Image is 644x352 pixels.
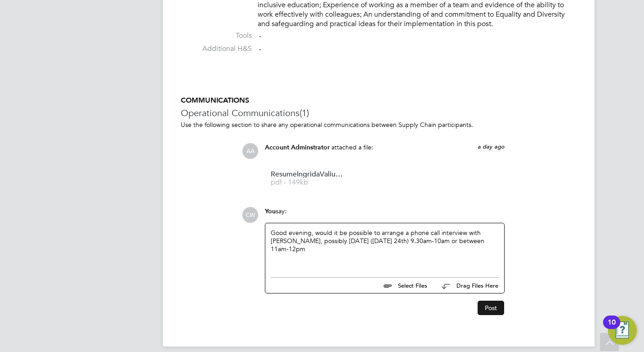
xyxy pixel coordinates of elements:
[331,143,373,151] span: attached a file:
[242,207,258,223] span: CW
[271,171,343,186] a: ResumeIngridaValiukiene pdf - 149kb
[478,143,505,150] span: a day ago
[181,96,577,105] h5: COMMUNICATIONS
[300,107,309,119] span: (1)
[271,179,343,186] span: pdf - 149kb
[259,45,261,54] span: -
[181,31,252,41] label: Tools
[181,107,577,119] h3: Operational Communications
[271,171,343,178] span: ResumeIngridaValiukiene
[265,208,276,215] span: You
[271,229,499,267] div: Good evening, would it be possible to arrange a phone call interview with [PERSON_NAME], possibly...
[181,121,577,129] p: Use the following section to share any operational communications between Supply Chain participants.
[608,322,616,334] div: 10
[478,301,504,315] button: Post
[259,32,261,41] span: -
[242,143,258,159] span: AA
[265,207,505,223] div: say:
[181,44,252,54] label: Additional H&S
[265,144,330,151] span: Account Adminstrator
[608,316,637,345] button: Open Resource Center, 10 new notifications
[434,276,499,295] button: Drag Files Here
